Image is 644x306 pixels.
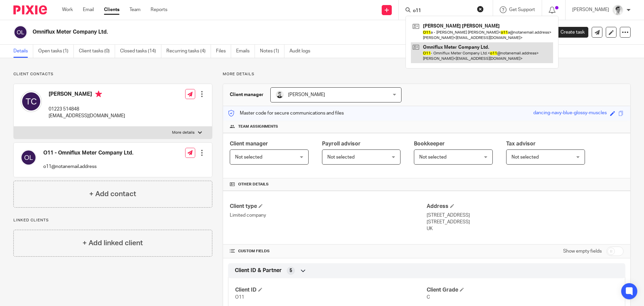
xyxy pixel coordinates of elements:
[230,203,427,210] h4: Client type
[427,295,430,300] span: C
[235,155,262,160] span: Not selected
[223,72,631,77] p: More details
[20,149,37,166] img: svg%3E
[228,110,344,117] p: Master code for secure communications and files
[13,218,212,223] p: Linked clients
[33,29,438,36] h2: Omniflux Meter Company Ltd.
[238,124,278,129] span: Team assignments
[95,91,102,97] i: Primary
[83,6,94,13] a: Email
[13,45,33,58] a: Details
[427,219,624,225] p: [STREET_ADDRESS]
[238,182,269,187] span: Other details
[549,27,588,38] a: Create task
[230,212,427,219] p: Limited company
[419,155,446,160] span: Not selected
[13,25,28,39] img: svg%3E
[13,72,212,77] p: Client contacts
[612,5,623,15] img: Adam_2025.jpg
[572,6,609,13] p: [PERSON_NAME]
[151,6,167,13] a: Reports
[512,155,539,160] span: Not selected
[43,163,133,170] p: o11@notanemail.address
[477,6,484,12] button: Clear
[89,189,136,199] h4: + Add contact
[563,248,602,255] label: Show empty fields
[230,141,268,146] span: Client manager
[104,6,119,13] a: Clients
[79,45,115,58] a: Client tasks (0)
[120,45,161,58] a: Closed tasks (14)
[427,212,624,219] p: [STREET_ADDRESS]
[49,106,125,113] p: 01223 514848
[533,110,607,117] div: dancing-navy-blue-glossy-muscles
[172,130,195,135] p: More details
[166,45,211,58] a: Recurring tasks (4)
[412,8,473,14] input: Search
[62,6,73,13] a: Work
[20,91,42,112] img: svg%3E
[230,249,427,254] h4: CUSTOM FIELDS
[49,113,125,119] p: [EMAIL_ADDRESS][DOMAIN_NAME]
[288,92,325,97] span: [PERSON_NAME]
[427,225,624,232] p: UK
[327,155,355,160] span: Not selected
[289,267,292,274] span: 5
[216,45,231,58] a: Files
[236,45,255,58] a: Emails
[235,287,427,294] h4: Client ID
[414,141,445,146] span: Bookkeeper
[506,141,536,146] span: Tax advisor
[43,149,133,157] h4: O11 - Omniflux Meter Company Ltd.
[83,238,143,248] h4: + Add linked client
[427,287,618,294] h4: Client Grade
[13,5,47,14] img: Pixie
[276,91,284,99] img: Dave_2025.jpg
[289,45,315,58] a: Audit logs
[235,295,244,300] span: O11
[230,91,264,98] h3: Client manager
[260,45,284,58] a: Notes (1)
[49,91,125,99] h4: [PERSON_NAME]
[509,7,535,12] span: Get Support
[235,267,282,274] span: Client ID & Partner
[129,6,141,13] a: Team
[427,203,624,210] h4: Address
[38,45,74,58] a: Open tasks (1)
[322,141,361,146] span: Payroll advisor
